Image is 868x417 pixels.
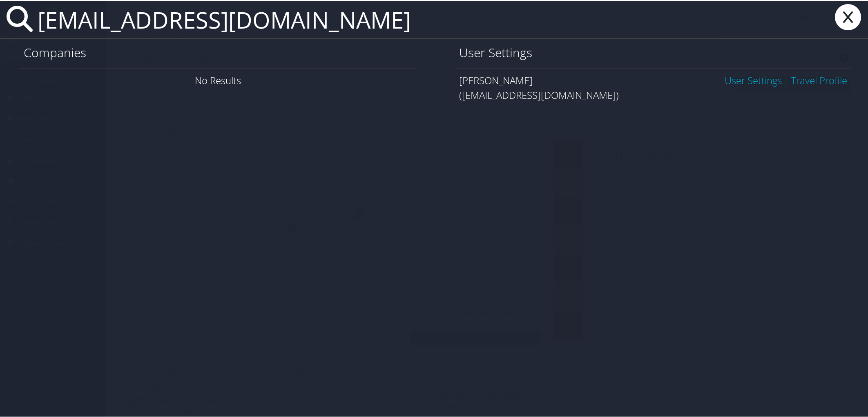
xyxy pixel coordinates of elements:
h1: Companies [24,43,412,60]
div: No Results [20,68,416,91]
a: User Settings [725,73,782,86]
a: View OBT Profile [791,73,848,86]
span: | [782,73,791,86]
span: [PERSON_NAME] [460,73,533,86]
h1: User Settings [460,43,848,60]
div: ([EMAIL_ADDRESS][DOMAIN_NAME]) [460,87,848,102]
